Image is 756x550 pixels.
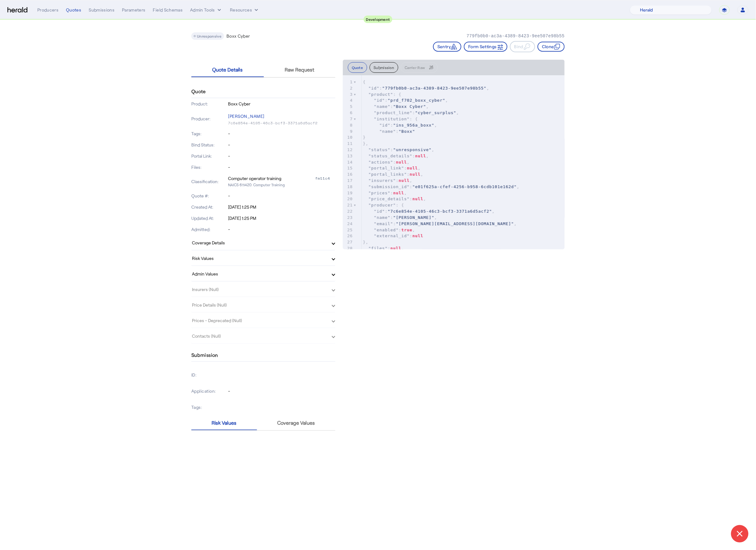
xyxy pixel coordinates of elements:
span: "[PERSON_NAME]" [393,215,434,220]
span: null [393,191,404,195]
span: "prd_f702_boxx_cyber" [388,98,445,103]
span: : { [363,117,418,121]
span: null [390,246,401,251]
div: 21 [343,202,354,208]
span: "id" [368,86,379,90]
span: "Boxx" [399,129,415,134]
button: Form Settings [464,42,507,52]
button: Clone [538,42,565,52]
span: : , [363,191,407,195]
span: "actions" [368,160,393,164]
span: "submission_id" [368,184,409,189]
span: "external_id" [374,233,410,238]
span: }, [363,240,369,244]
span: : , [363,123,437,127]
div: Field Schemas [153,7,183,13]
mat-expansion-panel-header: Coverage Details [191,235,335,250]
span: : , [363,98,448,103]
div: 27 [343,239,354,245]
div: 17 [343,178,354,184]
mat-expansion-panel-header: Risk Values [191,251,335,266]
p: Bind Status: [191,142,227,148]
span: "id" [380,123,390,127]
span: "prices" [368,191,390,195]
span: "7c6e854e-4105-46c3-bcf3-3371a6d5acf2" [388,209,492,214]
div: 20 [343,196,354,202]
p: Boxx Cyber [226,33,250,39]
div: 1 [343,79,354,85]
span: : , [363,215,437,220]
div: 8 [343,122,354,128]
div: 11 [343,141,354,147]
span: : , [363,104,429,109]
span: : , [363,178,413,183]
div: 16 [343,171,354,178]
div: 24 [343,221,354,227]
div: 7 [343,116,354,122]
span: "e01f625a-cfef-4256-b958-6cdb101e162d" [412,184,516,189]
p: [DATE] 1:25 PM [228,204,335,210]
p: [DATE] 1:25 PM [228,215,335,221]
div: 18 [343,184,354,190]
span: "id" [374,209,385,214]
div: Quotes [66,7,81,13]
div: 22 [343,208,354,215]
p: Boxx Cyber [228,101,335,107]
button: Sentry [433,42,461,52]
p: Admitted: [191,226,227,233]
div: Producers [37,7,58,13]
span: : , [363,172,423,177]
h4: Submission [191,351,218,359]
div: 23 [343,215,354,221]
div: 26 [343,233,354,239]
span: Carrier Raw [405,66,425,69]
mat-expansion-panel-header: Admin Values [191,266,335,281]
button: Quote [348,62,367,73]
p: Portal Link: [191,153,227,159]
div: fm11c4 [315,175,335,182]
span: "ins_956a_boxx" [393,123,434,127]
span: : , [363,160,410,164]
mat-panel-title: Admin Values [192,270,327,277]
p: - [228,226,335,233]
div: 14 [343,159,354,165]
div: Computer operator training [228,175,282,182]
mat-panel-title: Coverage Details [192,239,327,246]
span: Risk Values [212,420,236,425]
span: : , [363,184,520,189]
p: Tags: [191,403,227,412]
p: Created At: [191,204,227,210]
div: Development [364,16,393,23]
span: Raw Request [285,67,314,72]
div: Submissions [89,7,114,13]
span: "779fb0b0-ac3a-4389-8423-9ee507e98b55" [382,86,486,90]
div: 3 [343,91,354,98]
span: "email" [374,221,393,226]
span: null [410,172,421,177]
div: 2 [343,85,354,91]
span: "portal_link" [368,166,404,170]
span: null [412,196,423,201]
p: - [228,193,335,199]
p: - [228,388,335,394]
button: Resources dropdown menu [230,7,259,13]
p: Producer: [191,116,227,122]
p: Application: [191,387,227,395]
span: "price_details" [368,196,409,201]
button: internal dropdown menu [190,7,222,13]
div: 12 [343,147,354,153]
span: "enabled" [374,228,399,232]
button: Bind [510,41,535,52]
span: Quote Details [212,67,243,72]
span: : , [363,166,421,170]
div: 6 [343,110,354,116]
span: : { [363,92,402,97]
span: "institution" [374,117,410,121]
p: Product: [191,101,227,107]
p: 779fb0b0-ac3a-4389-8423-9ee507e98b55 [467,33,565,39]
span: "name" [374,215,390,220]
span: : , [363,228,415,232]
mat-panel-title: Risk Values [192,255,327,261]
span: "portal_links" [368,172,407,177]
div: 5 [343,104,354,110]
